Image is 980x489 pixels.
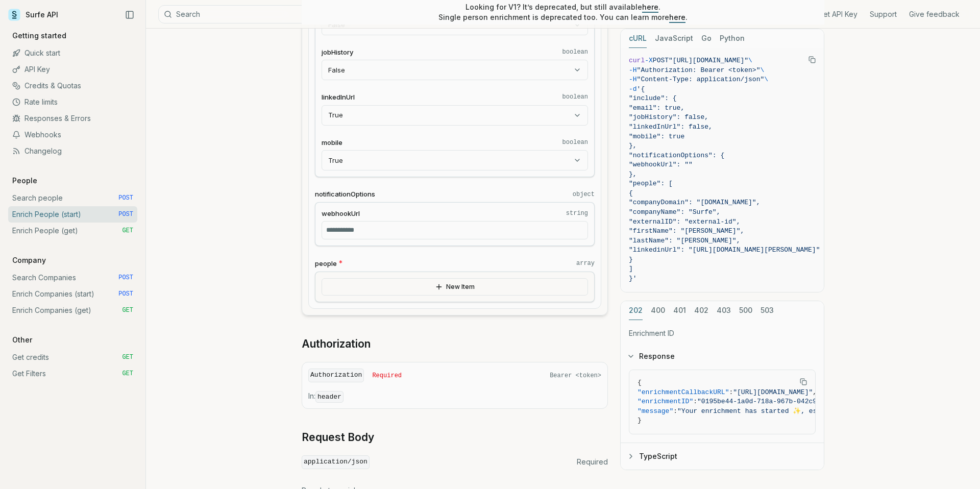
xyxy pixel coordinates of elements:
[8,286,137,302] a: Enrich Companies (start) POST
[629,66,637,74] span: -H
[717,301,731,320] button: 403
[438,2,688,22] p: Looking for V1? It’s deprecated, but still available . Single person enrichment is deprecated too...
[8,365,137,382] a: Get Filters GET
[8,302,137,319] a: Enrich Companies (get) GET
[562,93,588,101] code: boolean
[8,61,137,78] a: API Key
[637,85,645,93] span: '{
[629,208,720,216] span: "companyName": "Surfe",
[8,31,70,41] p: Getting started
[697,398,848,405] span: "0195be44-1a0d-718a-967b-042c9d17ffd7"
[629,180,673,187] span: "people": [
[550,372,601,380] span: Bearer <token>
[118,210,133,218] span: POST
[760,66,764,74] span: \
[629,301,643,320] button: 202
[638,388,729,396] span: "enrichmentCallbackURL"
[577,457,608,467] span: Required
[748,57,752,64] span: \
[677,407,916,415] span: "Your enrichment has started ✨, estimated time: 2 seconds."
[764,76,768,83] span: \
[308,391,601,402] p: In:
[322,209,360,218] span: webhookUrl
[629,227,744,235] span: "firstName": "[PERSON_NAME]",
[315,189,375,199] span: notificationOptions
[813,388,817,396] span: ,
[8,270,137,286] a: Search Companies POST
[870,9,897,19] a: Support
[8,206,137,223] a: Enrich People (start) POST
[642,3,658,11] a: here
[8,110,137,127] a: Responses & Errors
[629,237,740,244] span: "lastName": "[PERSON_NAME]",
[122,7,137,22] button: Collapse Sidebar
[694,301,708,320] button: 402
[322,92,355,102] span: linkedInUrl
[673,407,677,415] span: :
[8,190,137,206] a: Search people POST
[629,133,684,140] span: "mobile": true
[761,301,774,320] button: 503
[8,127,137,143] a: Webhooks
[651,301,665,320] button: 400
[8,143,137,159] a: Changelog
[621,370,824,443] div: Response
[315,391,344,403] code: header
[302,337,371,351] a: Authorization
[118,194,133,202] span: POST
[315,259,337,268] span: people
[701,29,712,48] button: Go
[8,7,58,22] a: Surfe API
[720,29,745,48] button: Python
[629,57,645,64] span: curl
[645,57,653,64] span: -X
[818,9,857,19] a: Get API Key
[629,29,647,48] button: cURL
[629,256,633,263] span: }
[673,301,686,320] button: 401
[638,379,642,386] span: {
[576,259,595,267] code: array
[372,372,402,380] span: Required
[629,328,816,338] p: Enrichment ID
[804,52,820,67] button: Copy Text
[322,47,353,57] span: jobHistory
[653,57,669,64] span: POST
[629,76,637,83] span: -H
[302,455,370,469] code: application/json
[637,76,765,83] span: "Content-Type: application/json"
[562,48,588,56] code: boolean
[629,104,684,112] span: "email": true,
[655,29,693,48] button: JavaScript
[629,170,637,178] span: },
[118,274,133,282] span: POST
[122,370,133,378] span: GET
[629,113,708,121] span: "jobHistory": false,
[621,443,824,470] button: TypeScript
[8,349,137,365] a: Get credits GET
[629,275,637,282] span: }'
[629,189,633,197] span: {
[669,57,748,64] span: "[URL][DOMAIN_NAME]"
[638,417,642,424] span: }
[629,246,820,254] span: "linkedinUrl": "[URL][DOMAIN_NAME][PERSON_NAME]"
[629,94,677,102] span: "include": {
[302,430,374,445] a: Request Body
[629,199,760,206] span: "companyDomain": "[DOMAIN_NAME]",
[8,176,41,186] p: People
[629,218,740,226] span: "externalID": "external-id",
[629,142,637,150] span: },
[122,227,133,235] span: GET
[8,94,137,110] a: Rate limits
[629,85,637,93] span: -d
[733,388,813,396] span: "[URL][DOMAIN_NAME]"
[739,301,752,320] button: 500
[573,190,595,199] code: object
[638,407,673,415] span: "message"
[322,278,588,296] button: New Item
[621,343,824,370] button: Response
[562,138,588,146] code: boolean
[158,5,413,23] button: Search⌘K
[629,123,713,131] span: "linkedInUrl": false,
[8,78,137,94] a: Credits & Quotas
